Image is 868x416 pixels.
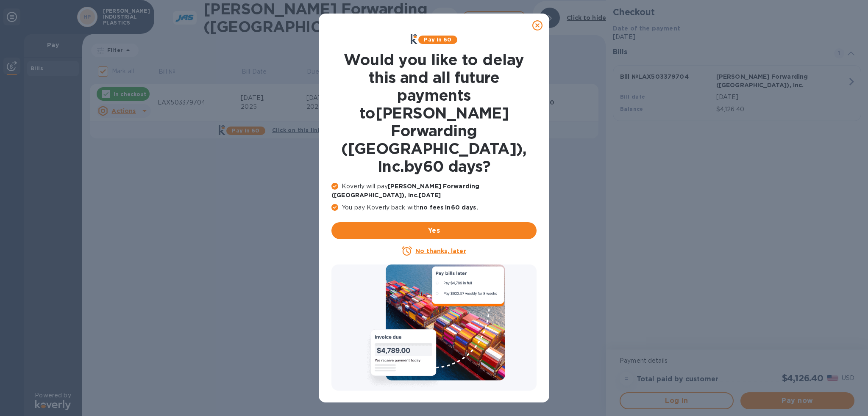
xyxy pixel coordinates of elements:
[331,203,537,212] p: You pay Koverly back with
[338,226,530,236] span: Yes
[331,222,537,239] button: Yes
[331,182,537,200] p: Koverly will pay
[331,51,537,175] h1: Would you like to delay this and all future payments to [PERSON_NAME] Forwarding ([GEOGRAPHIC_DAT...
[420,204,478,211] b: no fees in 60 days .
[424,36,451,43] b: Pay in 60
[331,183,479,198] b: [PERSON_NAME] Forwarding ([GEOGRAPHIC_DATA]), Inc. [DATE]
[415,248,466,254] u: No thanks, later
